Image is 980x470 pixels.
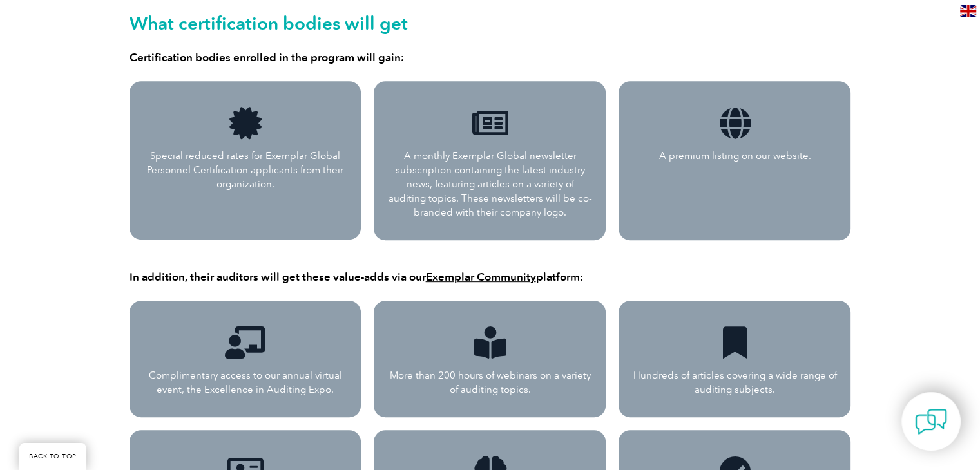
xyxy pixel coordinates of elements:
h4: In addition, their auditors will get these value-adds via our platform: [130,270,851,283]
p: Special reduced rates for Exemplar Global Personnel Certification applicants from their organizat... [142,149,349,191]
a: Exemplar Community [426,270,536,283]
img: en [960,5,976,17]
p: Hundreds of articles covering a wide range of auditing subjects. [631,368,838,397]
img: contact-chat.png [915,406,947,438]
p: A monthly Exemplar Global newsletter subscription containing the latest industry news, featuring ... [387,149,593,220]
p: A premium listing on our website. [631,149,838,163]
a: BACK TO TOP [19,443,86,470]
h4: Certification bodies enrolled in the program will gain: [130,51,851,64]
h2: What certification bodies will get [130,13,851,33]
p: Complimentary access to our annual virtual event, the Excellence in Auditing Expo. [142,368,349,397]
p: More than 200 hours of webinars on a variety of auditing topics. [387,368,593,397]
